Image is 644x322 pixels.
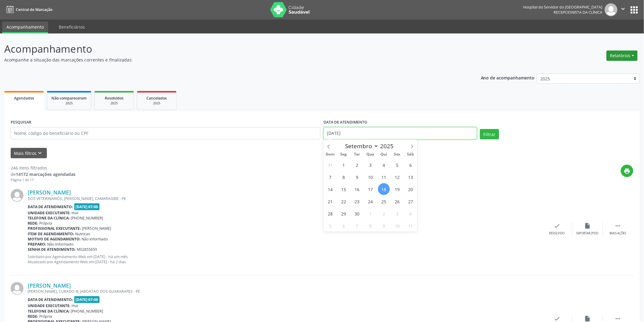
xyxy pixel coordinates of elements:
[621,165,633,177] button: print
[404,152,417,156] span: Sáb
[324,220,336,232] span: Outubro 5, 2025
[554,222,561,229] i: check
[378,220,390,232] span: Outubro 9, 2025
[378,195,390,207] span: Setembro 25, 2025
[28,231,74,236] b: Item de agendamento:
[28,215,70,221] b: Telefone da clínica:
[607,51,638,61] button: Relatórios
[481,74,535,81] p: Ano de acompanhamento
[577,231,599,236] div: Exportar (PDF)
[324,208,336,219] span: Setembro 28, 2025
[28,242,46,247] b: Preparo:
[324,159,336,171] span: Agosto 31, 2025
[365,208,376,219] span: Outubro 1, 2025
[324,183,336,195] span: Setembro 14, 2025
[405,171,417,183] span: Setembro 13, 2025
[610,231,626,236] div: Mais ações
[14,96,34,101] span: Agendados
[11,171,75,177] div: de
[365,159,376,171] span: Setembro 3, 2025
[378,159,390,171] span: Setembro 4, 2025
[16,7,52,12] span: Central de Marcação
[40,221,52,226] span: Própria
[391,171,403,183] span: Setembro 12, 2025
[405,159,417,171] span: Setembro 6, 2025
[11,118,31,127] label: PESQUISAR
[324,171,336,183] span: Setembro 7, 2025
[28,226,81,231] b: Profissional executante:
[615,315,621,322] i: 
[350,152,364,156] span: Ter
[105,96,124,101] span: Resolvidos
[2,22,48,33] a: Acompanhamento
[338,208,350,219] span: Setembro 29, 2025
[338,159,350,171] span: Setembro 1, 2025
[75,231,90,236] span: Nutricao
[72,303,79,308] span: Hse
[554,315,561,322] i: check
[28,314,38,319] b: Rede:
[337,152,350,156] span: Seg
[554,10,603,15] span: Recepcionista da clínica
[11,177,75,183] div: Página 1 de 17
[28,196,542,201] div: DOS VETERINARIOS, [PERSON_NAME], CAMARAGIBE - PE
[365,183,376,195] span: Setembro 17, 2025
[338,195,350,207] span: Setembro 22, 2025
[72,210,79,215] span: Hse
[405,183,417,195] span: Setembro 20, 2025
[378,183,390,195] span: Setembro 18, 2025
[338,171,350,183] span: Setembro 8, 2025
[28,303,71,308] b: Unidade executante:
[37,150,44,156] i: keyboard_arrow_down
[77,247,97,252] span: M02855659
[338,183,350,195] span: Setembro 15, 2025
[99,101,129,106] div: 2025
[11,148,47,159] button: Mais filtroskeyboard_arrow_down
[28,254,542,264] p: Solicitado por Agendamento Web em [DATE] - há um mês Atualizado por Agendamento Web em [DATE] - h...
[11,282,23,295] img: img
[351,195,363,207] span: Setembro 23, 2025
[74,296,100,303] span: [DATE] 07:00
[40,314,52,319] span: Própria
[28,221,38,226] b: Rede:
[390,152,404,156] span: Sex
[71,215,103,221] span: [PHONE_NUMBER]
[391,183,403,195] span: Setembro 19, 2025
[378,171,390,183] span: Setembro 11, 2025
[4,57,449,63] p: Acompanhe a situação das marcações correntes e finalizadas
[28,236,81,242] b: Motivo de agendamento:
[16,171,75,177] strong: 14172 marcações agendadas
[147,96,167,101] span: Cancelados
[11,165,75,171] div: 246 itens filtrados
[405,195,417,207] span: Setembro 27, 2025
[351,171,363,183] span: Setembro 9, 2025
[28,282,71,289] a: [PERSON_NAME]
[365,220,376,232] span: Outubro 8, 2025
[28,247,76,252] b: Senha de atendimento:
[605,3,618,16] img: img
[365,171,376,183] span: Setembro 10, 2025
[391,208,403,219] span: Outubro 3, 2025
[584,222,591,229] i: insert_drive_file
[615,222,621,229] i: 
[624,168,631,174] i: print
[71,309,103,314] span: [PHONE_NUMBER]
[324,118,367,127] label: DATA DE ATENDIMENTO
[391,159,403,171] span: Setembro 5, 2025
[618,3,629,16] button: 
[324,195,336,207] span: Setembro 21, 2025
[82,236,108,242] span: Não informado
[391,220,403,232] span: Outubro 10, 2025
[51,101,87,106] div: 2025
[549,231,565,236] div: Resolvido
[11,189,23,202] img: img
[584,315,591,322] i: insert_drive_file
[28,289,542,294] div: [PERSON_NAME], CURADO III, JABOATAO DOS GUARARAPES - PE
[480,129,499,139] button: Filtrar
[54,22,89,32] a: Beneficiários
[74,203,100,210] span: [DATE] 07:00
[82,226,111,231] span: [PERSON_NAME]
[324,127,477,139] input: Selecione um intervalo
[379,142,399,150] input: Year
[28,204,73,209] b: Data de atendimento:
